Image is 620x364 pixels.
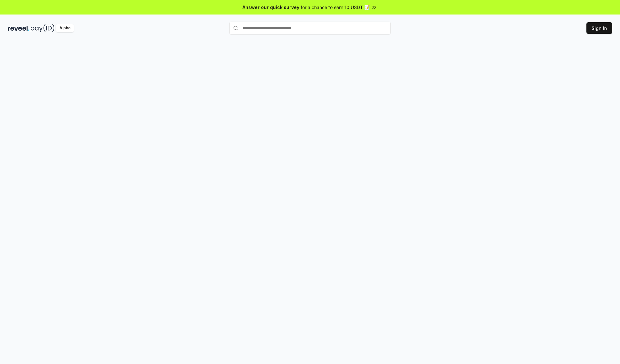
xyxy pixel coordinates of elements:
button: Sign In [586,22,612,34]
span: Answer our quick survey [243,4,299,11]
div: Alpha [56,24,74,32]
img: reveel_dark [8,24,29,32]
img: pay_id [31,24,55,32]
span: for a chance to earn 10 USDT 📝 [301,4,370,11]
